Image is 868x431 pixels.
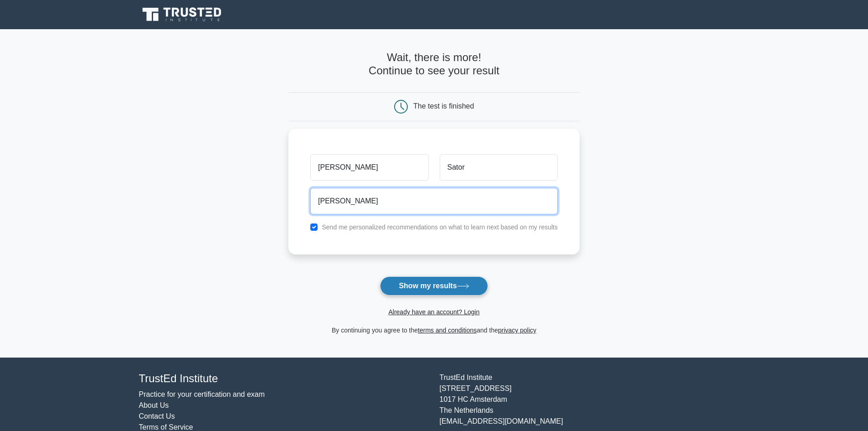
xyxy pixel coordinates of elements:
input: First name [310,154,428,181]
a: About Us [139,401,169,409]
a: privacy policy [498,327,536,334]
a: Already have an account? Login [388,308,479,316]
label: Send me personalized recommendations on what to learn next based on my results [322,223,558,231]
div: By continuing you agree to the and the [283,325,585,336]
input: Email [310,188,558,214]
div: The test is finished [413,102,474,110]
h4: TrustEd Institute [139,372,429,385]
h4: Wait, there is more! Continue to see your result [288,51,580,78]
button: Show my results [380,276,488,296]
a: Terms of Service [139,423,193,431]
a: terms and conditions [418,327,477,334]
input: Last name [440,154,558,181]
a: Contact Us [139,412,175,420]
a: Practice for your certification and exam [139,390,265,398]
